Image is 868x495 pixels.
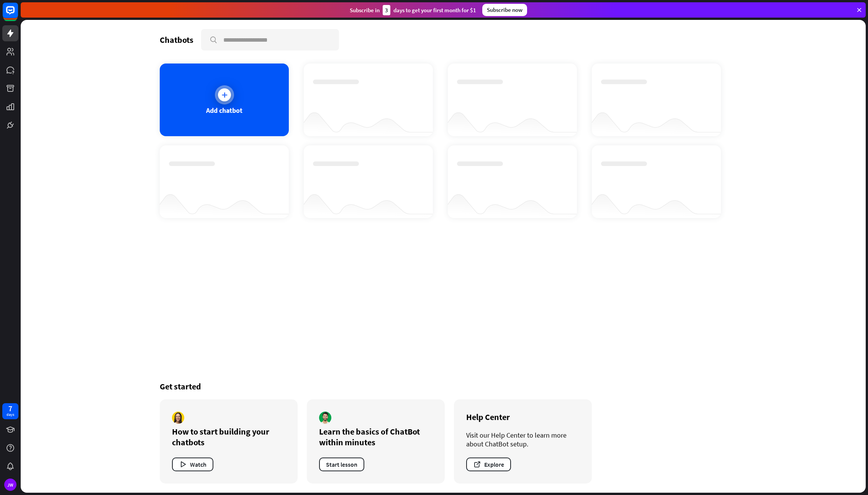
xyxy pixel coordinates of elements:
[172,412,184,424] img: author
[319,426,432,448] div: Learn the basics of ChatBot within minutes
[160,34,193,45] div: Chatbots
[206,106,242,115] div: Add chatbot
[4,479,16,491] div: JW
[466,458,511,471] button: Explore
[2,403,18,419] a: 7 days
[160,381,727,392] div: Get started
[172,458,213,471] button: Watch
[8,405,12,412] div: 7
[319,412,331,424] img: author
[466,412,580,422] div: Help Center
[482,4,527,16] div: Subscribe now
[466,431,580,448] div: Visit our Help Center to learn more about ChatBot setup.
[319,458,364,471] button: Start lesson
[383,5,390,15] div: 3
[7,412,14,417] div: days
[350,5,476,15] div: Subscribe in days to get your first month for $1
[6,3,29,26] button: Open LiveChat chat widget
[172,426,285,448] div: How to start building your chatbots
